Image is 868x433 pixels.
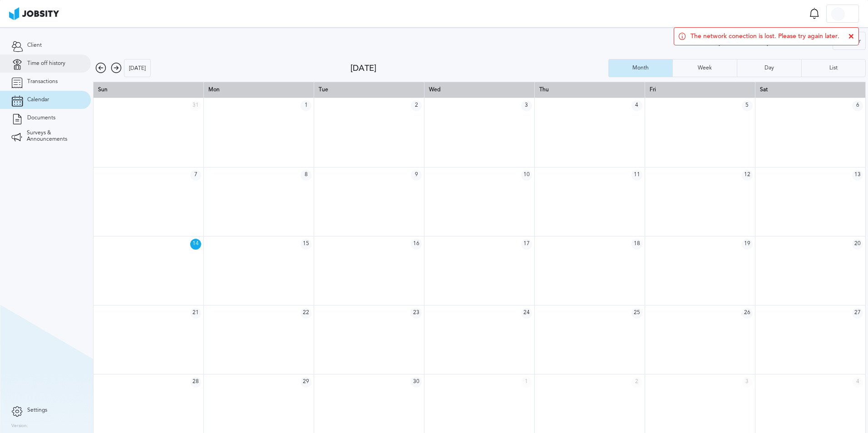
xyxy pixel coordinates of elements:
[521,308,532,319] span: 24
[124,59,150,78] div: [DATE]
[27,79,58,85] span: Transactions
[208,86,220,93] span: Mon
[190,239,201,250] span: 14
[742,308,753,319] span: 26
[742,377,753,388] span: 3
[190,308,201,319] span: 21
[411,308,422,319] span: 23
[27,42,42,49] span: Client
[124,59,151,77] button: [DATE]
[98,86,108,93] span: Sun
[301,239,311,250] span: 15
[301,377,311,388] span: 29
[693,65,716,71] div: Week
[521,377,532,388] span: 1
[737,59,801,77] button: Day
[539,86,549,93] span: Thu
[608,59,673,77] button: Month
[742,170,753,181] span: 12
[411,100,422,111] span: 2
[521,100,532,111] span: 3
[27,60,65,67] span: Time off history
[429,86,440,93] span: Wed
[852,100,863,111] span: 6
[631,239,642,250] span: 18
[301,308,311,319] span: 22
[27,97,49,103] span: Calendar
[350,64,608,73] div: [DATE]
[628,65,653,71] div: Month
[411,377,422,388] span: 30
[650,86,656,93] span: Fri
[852,239,863,250] span: 20
[11,423,28,429] label: Version:
[801,59,866,77] button: List
[631,100,642,111] span: 4
[411,239,422,250] span: 16
[319,86,328,93] span: Tue
[9,7,59,20] img: ab4bad089aa723f57921c736e9817d99.png
[190,170,201,181] span: 7
[852,170,863,181] span: 13
[190,100,201,111] span: 31
[301,100,311,111] span: 1
[27,115,55,121] span: Documents
[521,170,532,181] span: 10
[27,407,47,413] span: Settings
[742,100,753,111] span: 5
[760,86,768,93] span: Sat
[411,170,422,181] span: 9
[27,130,79,143] span: Surveys & Announcements
[672,59,737,77] button: Week
[190,377,201,388] span: 28
[631,377,642,388] span: 2
[631,308,642,319] span: 25
[852,308,863,319] span: 27
[742,239,753,250] span: 19
[631,170,642,181] span: 11
[852,377,863,388] span: 4
[760,65,779,71] div: Day
[833,32,866,50] button: Filter
[521,239,532,250] span: 17
[825,65,842,71] div: List
[301,170,311,181] span: 8
[690,33,839,40] span: The network conection is lost. Please try again later.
